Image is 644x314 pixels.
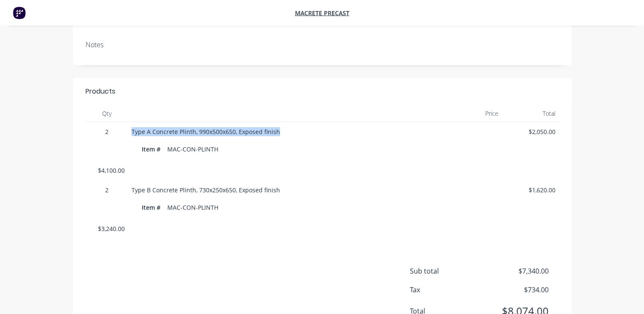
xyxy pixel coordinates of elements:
[86,41,559,49] div: Notes
[89,186,125,194] span: 2
[89,166,125,175] span: $4,100.00
[502,105,559,122] div: Total
[445,105,502,122] div: Price
[13,6,26,19] img: Factory
[142,143,164,155] div: Item #
[89,224,125,233] span: $3,240.00
[410,266,486,276] span: Sub total
[485,285,548,295] span: $734.00
[164,143,222,155] div: MAC-CON-PLINTH
[86,86,115,97] div: Products
[132,128,280,136] span: Type A Concrete Plinth, 990x500x650, Exposed finish
[132,186,280,194] span: Type B Concrete Plinth, 730x250x650, Exposed finish
[505,127,555,136] span: $2,050.00
[89,127,125,136] span: 2
[485,266,548,276] span: $7,340.00
[505,186,555,194] span: $1,620.00
[86,105,128,122] div: Qty
[142,201,164,214] div: Item #
[295,9,349,17] a: Macrete Precast
[164,201,222,214] div: MAC-CON-PLINTH
[410,285,486,295] span: Tax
